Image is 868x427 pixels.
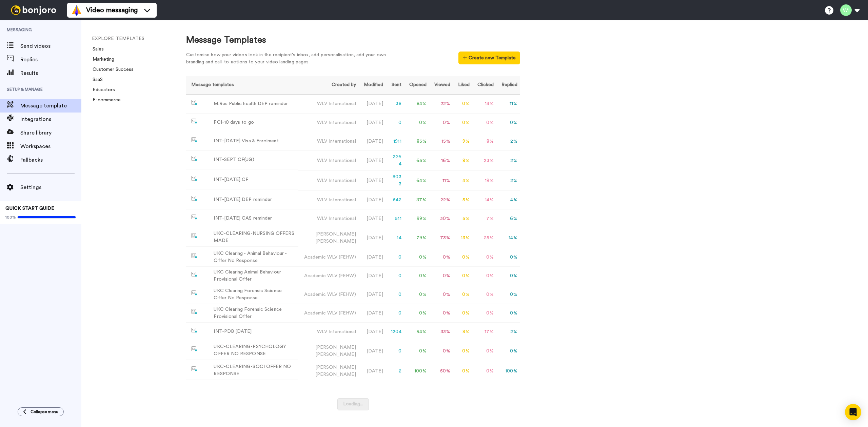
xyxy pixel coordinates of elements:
td: 33 % [429,323,453,341]
span: Integrations [20,115,81,123]
th: Opened [404,76,429,95]
td: 19 % [472,171,496,191]
td: 0 % [404,285,429,304]
td: 0 % [472,248,496,267]
td: 0 [386,248,404,267]
td: 0 % [472,267,496,285]
td: 0 % [453,285,472,304]
td: 50 % [429,361,453,381]
td: 0 % [453,361,472,381]
span: Workspaces [20,142,81,150]
td: [PERSON_NAME] [298,341,358,361]
div: INT-PDB [DATE] [214,328,252,335]
td: 9 % [453,132,472,151]
td: 0 [386,304,404,323]
td: [DATE] [359,361,386,381]
td: Academic [298,267,358,285]
td: 13 % [453,228,472,248]
td: Academic [298,304,358,323]
td: WLV [298,323,358,341]
img: nextgen-template.svg [191,119,198,124]
td: 22 % [429,191,453,209]
td: [PERSON_NAME] [298,361,358,381]
td: 0 % [453,304,472,323]
div: INT-[DATE] DEP reminder [214,196,272,203]
td: 87 % [404,191,429,209]
div: Open Intercom Messenger [845,404,861,420]
img: nextgen-template.svg [191,156,198,161]
td: [DATE] [359,114,386,132]
img: nextgen-template.svg [191,215,198,220]
img: nextgen-template.svg [191,366,198,372]
td: [DATE] [359,323,386,341]
td: [DATE] [359,304,386,323]
span: [PERSON_NAME] [315,239,356,244]
td: 5 % [453,191,472,209]
td: 14 % [472,95,496,114]
div: INT-[DATE] CF [214,176,248,183]
a: Customer Success [88,67,134,72]
th: Liked [453,76,472,95]
img: nextgen-template.svg [191,272,198,277]
th: Clicked [472,76,496,95]
div: UKC-CLEARING-NURSING OFFERS MADE [214,230,296,244]
span: Send videos [20,42,81,50]
span: [PERSON_NAME] [315,372,356,377]
td: 0 [386,114,404,132]
a: SaaS [88,77,103,82]
td: 99 % [404,209,429,228]
td: 14 [386,228,404,248]
td: 0 % [496,304,520,323]
a: Sales [88,47,104,52]
td: WLV [298,132,358,151]
td: [DATE] [359,341,386,361]
button: Create new Template [458,52,520,64]
span: International [329,139,356,144]
td: 0 [386,285,404,304]
td: 511 [386,209,404,228]
td: 0 % [496,114,520,132]
td: 84 % [404,95,429,114]
td: 0 % [404,114,429,132]
th: Modified [359,76,386,95]
span: Replies [20,56,81,64]
td: 0 [386,341,404,361]
div: UKC-CLEARING-SOCI OFFER NO RESPONSE [214,363,296,378]
td: WLV [298,191,358,209]
span: International [329,329,356,334]
span: International [329,120,356,125]
td: [DATE] [359,248,386,267]
td: 6 % [496,209,520,228]
td: [DATE] [359,267,386,285]
td: [DATE] [359,228,386,248]
img: nextgen-template.svg [191,346,198,352]
div: UKC Clearing Animal Behaviour Provisional Offer [214,269,296,283]
div: M.Res Public health DEP reminder [214,100,288,107]
td: 0 [386,267,404,285]
td: 0 % [453,95,472,114]
a: E-commerce [88,98,121,102]
button: Collapse menu [18,407,64,416]
td: [DATE] [359,209,386,228]
span: Results [20,69,81,77]
span: 100% [5,215,16,220]
td: 30 % [429,209,453,228]
td: 2264 [386,151,404,171]
td: 0 % [453,114,472,132]
td: 17 % [472,323,496,341]
td: [DATE] [359,191,386,209]
th: Created by [298,76,358,95]
td: 25 % [472,228,496,248]
td: 0 % [429,267,453,285]
span: WLV (FEHW) [327,273,356,278]
td: 65 % [404,151,429,171]
td: 542 [386,191,404,209]
td: 0 % [496,248,520,267]
span: International [329,158,356,163]
td: 0 % [496,341,520,361]
td: 1911 [386,132,404,151]
span: International [329,178,356,183]
td: 0 % [429,285,453,304]
td: 2 % [496,171,520,191]
td: WLV [298,209,358,228]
